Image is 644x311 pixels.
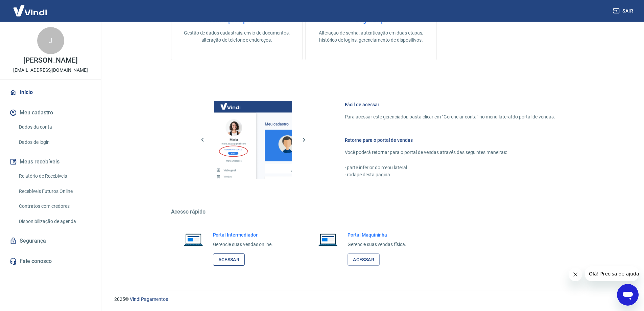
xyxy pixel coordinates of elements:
[8,154,93,169] button: Meus recebíveis
[213,231,273,238] h6: Portal Intermediador
[114,296,628,303] p: 2025 ©
[348,253,380,266] a: Acessar
[37,27,64,54] div: J
[16,169,93,183] a: Relatório de Recebíveis
[171,208,571,215] h5: Acesso rápido
[345,101,555,108] h6: Fácil de acessar
[182,29,291,44] p: Gestão de dados cadastrais, envio de documentos, alteração de telefone e endereços.
[16,184,93,198] a: Recebíveis Futuros Online
[345,113,555,120] p: Para acessar este gerenciador, basta clicar em “Gerenciar conta” no menu lateral do portal de ven...
[348,241,406,248] p: Gerencie suas vendas física.
[213,253,245,266] a: Acessar
[8,0,52,21] img: Vindi
[16,135,93,149] a: Dados de login
[16,215,93,228] a: Disponibilização de agenda
[316,29,426,44] p: Alteração de senha, autenticação em duas etapas, histórico de logins, gerenciamento de dispositivos.
[8,254,93,269] a: Fale conosco
[23,57,77,64] p: [PERSON_NAME]
[214,101,292,179] img: Imagem da dashboard mostrando o botão de gerenciar conta na sidebar no lado esquerdo
[8,234,93,248] a: Segurança
[8,105,93,120] button: Meu cadastro
[348,231,406,238] h6: Portal Maquininha
[314,231,342,248] img: Imagem de um notebook aberto
[612,5,636,17] button: Sair
[4,5,57,10] span: Olá! Precisa de ajuda?
[345,137,555,143] h6: Retorne para o portal de vendas
[345,149,555,156] p: Você poderá retornar para o portal de vendas através das seguintes maneiras:
[585,266,639,281] iframe: Mensagem da empresa
[617,284,639,306] iframe: Botão para abrir a janela de mensagens
[213,241,273,248] p: Gerencie suas vendas online.
[345,164,555,171] p: - parte inferior do menu lateral
[13,67,88,74] p: [EMAIL_ADDRESS][DOMAIN_NAME]
[569,268,582,281] iframe: Fechar mensagem
[8,85,93,100] a: Início
[16,120,93,134] a: Dados da conta
[345,171,555,178] p: - rodapé desta página
[179,231,208,248] img: Imagem de um notebook aberto
[16,199,93,213] a: Contratos com credores
[130,296,168,302] a: Vindi Pagamentos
